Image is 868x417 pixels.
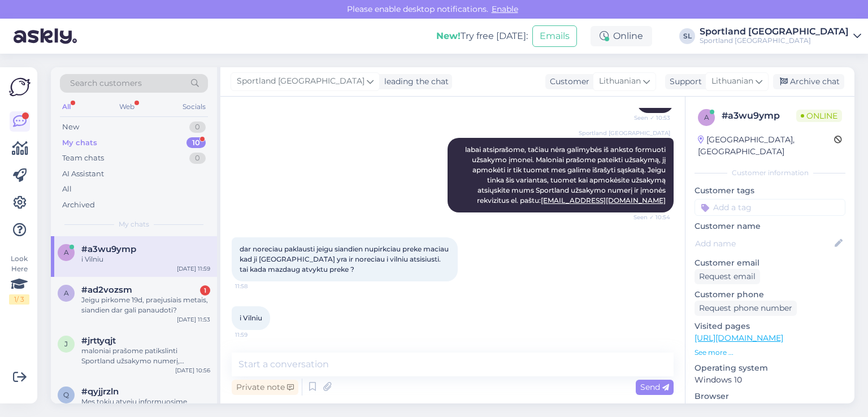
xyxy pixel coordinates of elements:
span: Lithuanian [711,75,753,88]
div: My chats [62,137,97,149]
p: Customer phone [695,289,845,301]
div: Archived [62,199,95,211]
span: #qyjjrzln [81,386,119,397]
span: 11:58 [235,282,277,290]
span: My chats [119,219,149,229]
div: Support [665,76,702,88]
span: j [64,340,68,348]
div: 0 [189,121,206,133]
span: Sportland [GEOGRAPHIC_DATA] [579,129,670,137]
div: AI Assistant [62,168,104,180]
span: #jrttyqjt [81,336,116,346]
div: Try free [DATE]: [436,29,528,43]
p: See more ... [695,347,845,358]
div: Look Here [9,254,29,305]
p: Operating system [695,362,845,374]
span: Seen ✓ 10:53 [628,114,670,122]
button: Emails [532,25,577,47]
img: Askly Logo [9,76,31,98]
span: Seen ✓ 10:54 [628,213,670,221]
div: leading the chat [380,76,449,88]
span: a [64,289,69,297]
div: [DATE] 11:53 [177,315,210,324]
div: Sportland [GEOGRAPHIC_DATA] [700,27,849,36]
span: a [704,113,709,121]
a: [URL][DOMAIN_NAME] [695,333,783,343]
p: Windows 10 [695,374,845,386]
p: Customer name [695,220,845,232]
p: Browser [695,390,845,402]
span: 11:59 [235,331,277,339]
p: Visited pages [695,320,845,332]
div: Socials [180,99,208,114]
div: Jeigu pirkome 19d, praejusiais metais, siandien dar gali panaudoti? [81,295,210,315]
div: i Vilniu [81,254,210,264]
div: Web [117,99,137,114]
div: Request phone number [695,301,797,316]
div: Request email [695,269,760,284]
div: [DATE] 10:56 [175,366,210,375]
span: #a3wu9ymp [81,244,136,254]
a: [EMAIL_ADDRESS][DOMAIN_NAME] [541,196,666,205]
div: maloniai prašome patikslinti Sportland užsakymo numerį, patikrinsime. [81,346,210,366]
span: Send [640,382,669,392]
div: 1 [200,285,210,296]
div: Team chats [62,153,104,164]
div: 10 [186,137,206,149]
a: Sportland [GEOGRAPHIC_DATA]Sportland [GEOGRAPHIC_DATA] [700,27,861,45]
div: 0 [189,153,206,164]
span: Sportland [GEOGRAPHIC_DATA] [237,75,364,88]
b: New! [436,31,461,41]
div: Mes tokiu atveju informuosime lizingo bendrovę, kad grąžinote prekę ir lizingo sutartis bus nutra... [81,397,210,417]
div: New [62,121,79,133]
div: [DATE] 11:59 [177,264,210,273]
div: SL [679,28,695,44]
span: dar noreciau paklausti jeigu siandien nupirkciau preke maciau kad ji [GEOGRAPHIC_DATA] yra ir nor... [240,245,450,273]
div: All [62,184,72,195]
span: i Vilniu [240,314,262,322]
div: Customer information [695,168,845,178]
span: labai atsiprašome, tačiau nėra galimybės iš anksto formuoti užsakymo įmonei. Maloniai prašome pat... [465,145,667,205]
div: Online [591,26,652,46]
input: Add a tag [695,199,845,216]
div: [GEOGRAPHIC_DATA], [GEOGRAPHIC_DATA] [698,134,834,158]
span: Lithuanian [599,75,641,88]
span: q [63,390,69,399]
span: #ad2vozsm [81,285,132,295]
p: Chrome [TECHNICAL_ID] [695,402,845,414]
span: Enable [488,4,522,14]
span: Search customers [70,77,142,89]
span: Online [796,110,842,122]
div: Private note [232,380,298,395]
p: Customer email [695,257,845,269]
div: Customer [545,76,589,88]
div: Archive chat [773,74,844,89]
span: a [64,248,69,257]
div: Sportland [GEOGRAPHIC_DATA] [700,36,849,45]
div: All [60,99,73,114]
div: # a3wu9ymp [722,109,796,123]
p: Customer tags [695,185,845,197]
div: 1 / 3 [9,294,29,305]
input: Add name [695,237,832,250]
